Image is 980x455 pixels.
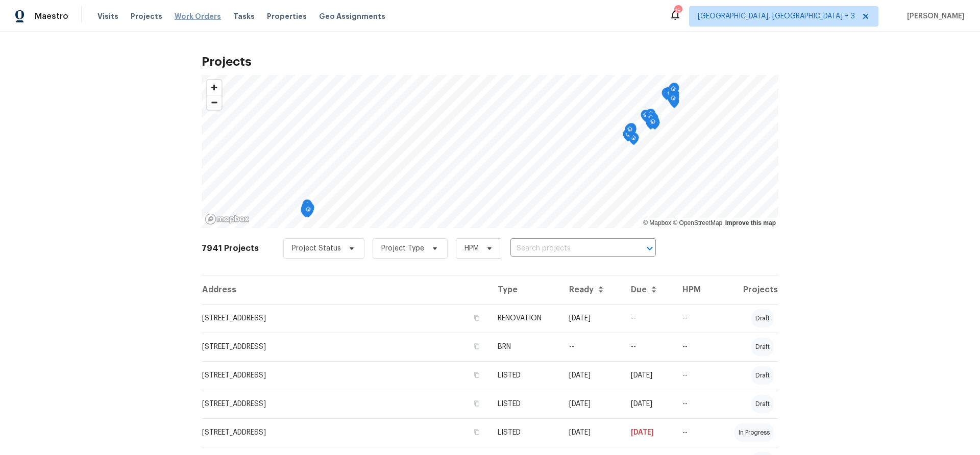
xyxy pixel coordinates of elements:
th: HPM [674,275,716,304]
td: [DATE] [561,390,623,418]
td: -- [623,333,674,361]
span: Properties [267,11,307,21]
div: Map marker [641,110,651,125]
a: Mapbox homepage [205,213,250,225]
div: Map marker [668,84,678,99]
td: [DATE] [623,390,674,418]
div: Map marker [623,129,633,145]
button: Zoom out [207,95,222,110]
div: Map marker [301,205,311,221]
div: Map marker [664,88,674,104]
div: Map marker [623,129,633,145]
td: LISTED [489,418,561,447]
td: -- [674,418,716,447]
span: Geo Assignments [319,11,385,21]
button: Copy Address [472,370,481,380]
div: Map marker [663,87,673,103]
td: -- [674,361,716,390]
a: OpenStreetMap [673,219,722,226]
h2: Projects [202,57,778,67]
button: Copy Address [472,399,481,408]
td: [DATE] [623,418,674,447]
td: [DATE] [561,361,623,390]
button: Copy Address [472,342,481,351]
div: Map marker [646,112,656,128]
span: Tasks [233,13,255,20]
span: Project Status [292,243,341,254]
a: Mapbox [643,219,671,226]
div: Map marker [304,203,314,218]
div: Map marker [302,199,312,215]
div: Map marker [646,109,656,124]
a: Improve this map [725,219,776,226]
button: Open [643,241,657,256]
td: [STREET_ADDRESS] [202,390,489,418]
td: [DATE] [623,361,674,390]
td: [STREET_ADDRESS] [202,304,489,333]
div: Map marker [626,123,636,139]
span: HPM [464,243,479,254]
span: [PERSON_NAME] [903,11,965,21]
button: Copy Address [472,313,481,322]
td: -- [674,390,716,418]
button: Zoom in [207,80,222,95]
span: [GEOGRAPHIC_DATA], [GEOGRAPHIC_DATA] + 3 [698,11,855,21]
td: [STREET_ADDRESS] [202,418,489,447]
td: -- [561,333,623,361]
div: Map marker [665,88,675,104]
th: Type [489,275,561,304]
div: Map marker [302,201,312,217]
td: -- [674,304,716,333]
span: Projects [131,11,162,21]
canvas: Map [202,75,778,228]
div: Map marker [303,204,313,220]
div: Map marker [623,129,633,144]
span: Maestro [35,11,68,21]
td: [STREET_ADDRESS] [202,333,489,361]
div: Map marker [648,116,658,132]
h2: 7941 Projects [202,243,259,254]
div: draft [751,395,774,413]
div: Map marker [625,124,635,140]
span: Work Orders [175,11,221,21]
div: Map marker [301,205,311,220]
div: Map marker [628,133,639,148]
td: RENOVATION [489,304,561,333]
td: LISTED [489,361,561,390]
td: [DATE] [561,304,623,333]
th: Ready [561,275,623,304]
th: Projects [716,275,778,304]
div: 15 [674,6,681,16]
div: draft [751,338,774,356]
td: BRN [489,333,561,361]
div: Map marker [668,93,678,109]
td: [STREET_ADDRESS] [202,361,489,390]
td: LISTED [489,390,561,418]
button: Copy Address [472,427,481,437]
td: -- [674,333,716,361]
span: Zoom out [207,95,222,110]
span: Project Type [381,243,424,254]
div: Map marker [301,203,311,218]
th: Due [623,275,674,304]
div: in progress [734,423,774,442]
div: draft [751,366,774,385]
th: Address [202,275,489,304]
td: -- [623,304,674,333]
div: draft [751,309,774,327]
td: [DATE] [561,418,623,447]
input: Search projects [510,241,627,257]
div: Map marker [669,83,679,98]
div: Map marker [661,88,672,104]
span: Visits [97,11,118,21]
